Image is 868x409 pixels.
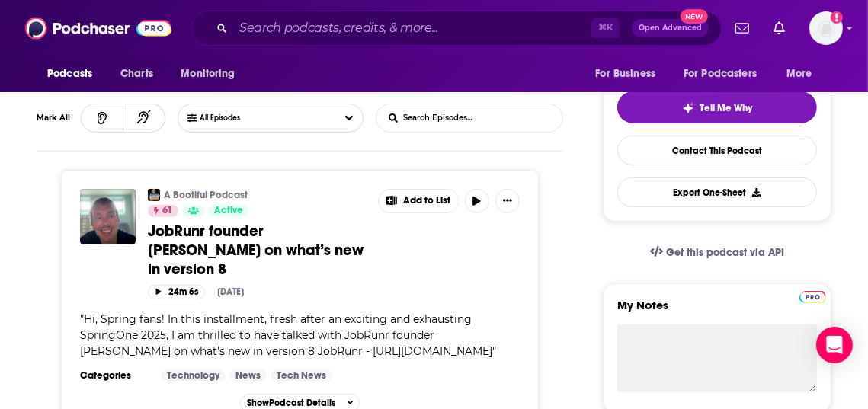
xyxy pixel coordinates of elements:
button: 24m 6s [148,285,205,299]
a: Get this podcast via API [638,234,796,271]
h3: Categories [80,369,149,382]
img: A Bootiful Podcast [148,189,160,201]
a: Tech News [271,369,332,382]
button: Show More Button [495,189,520,213]
div: [DATE] [217,286,244,297]
button: Choose List Listened [178,104,364,133]
span: Monitoring [181,63,235,85]
img: JobRunr founder Ronald Dehuysser on what’s new in version 8 [80,189,136,244]
button: open menu [776,59,831,88]
button: tell me why sparkleTell Me Why [617,91,817,123]
span: All Episodes [200,113,271,123]
button: open menu [37,59,112,88]
label: My Notes [617,298,817,324]
a: Active [208,205,249,217]
input: Search podcasts, credits, & more... [233,16,591,40]
a: Pro website [799,289,826,303]
span: 61 [162,203,172,219]
img: Podchaser Pro [799,291,826,303]
img: User Profile [809,11,843,45]
a: A Bootiful Podcast [164,189,248,201]
a: Contact This Podcast [617,136,817,165]
a: Charts [111,59,162,88]
a: JobRunr founder [PERSON_NAME] on what’s new in version 8 [148,222,367,279]
span: Show Podcast Details [247,398,335,408]
a: Show notifications dropdown [767,15,791,41]
div: Mark All [37,114,81,122]
span: Podcasts [47,63,92,85]
a: Show notifications dropdown [729,15,755,41]
span: Tell Me Why [700,102,753,114]
span: New [681,9,708,24]
a: 61 [148,205,178,217]
span: JobRunr founder [PERSON_NAME] on what’s new in version 8 [148,222,364,279]
span: Charts [120,63,153,85]
button: Show More Button [379,190,458,212]
span: " " [80,312,496,358]
span: For Business [595,63,655,85]
button: Show profile menu [809,11,843,45]
button: Export One-Sheet [617,177,817,207]
span: Active [214,203,243,219]
span: Add to List [403,195,450,206]
span: Get this podcast via API [666,246,784,259]
a: Technology [161,369,226,382]
span: Hi, Spring fans! In this installment, fresh after an exciting and exhausting SpringOne 2025, I am... [80,312,492,358]
button: open menu [674,59,779,88]
span: Open Advanced [639,24,702,32]
a: News [229,369,267,382]
img: tell me why sparkle [682,102,694,114]
img: Podchaser - Follow, Share and Rate Podcasts [25,14,171,43]
span: For Podcasters [684,63,757,85]
button: open menu [170,59,255,88]
svg: Add a profile image [831,11,843,24]
span: ⌘ K [591,18,620,38]
button: Open AdvancedNew [632,19,709,37]
button: open menu [585,59,674,88]
span: Logged in as kindrieri [809,11,843,45]
div: Search podcasts, credits, & more... [191,11,722,46]
div: Open Intercom Messenger [816,327,853,363]
span: More [786,63,812,85]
